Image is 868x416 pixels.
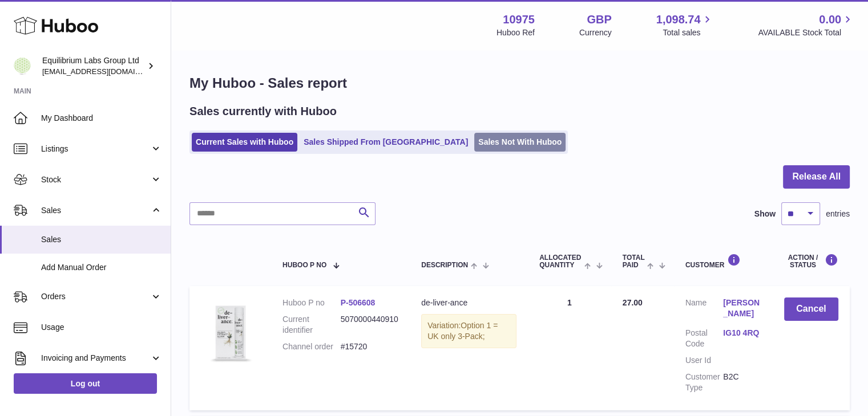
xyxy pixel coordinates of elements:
a: 1,098.74 Total sales [656,12,714,38]
div: Currency [579,27,612,38]
div: Variation: [421,314,516,348]
dd: #15720 [341,341,399,352]
a: Sales Shipped From [GEOGRAPHIC_DATA] [300,133,472,152]
strong: 10975 [503,12,535,27]
dt: Current identifier [282,314,341,336]
dt: Name [685,297,723,322]
span: 1,098.74 [656,12,701,27]
span: 0.00 [819,12,841,27]
button: Release All [783,165,850,189]
span: Total paid [623,254,645,269]
h2: Sales currently with Huboo [189,104,337,119]
span: entries [826,209,850,219]
a: P-506608 [341,298,376,307]
div: de-liver-ance [421,297,516,308]
span: Option 1 = UK only 3-Pack; [427,321,498,341]
span: Sales [41,234,162,245]
span: [EMAIL_ADDRESS][DOMAIN_NAME] [42,67,168,76]
span: Huboo P no [282,262,326,269]
span: ALLOCATED Quantity [539,254,582,269]
button: Cancel [784,297,838,321]
label: Show [754,209,776,219]
span: Invoicing and Payments [41,353,150,364]
span: 27.00 [623,298,643,307]
img: 3PackDeliverance_Front.jpg [201,297,258,368]
a: Sales Not With Huboo [474,133,566,152]
span: Add Manual Order [41,262,162,273]
a: 0.00 AVAILABLE Stock Total [758,12,854,38]
span: Total sales [663,27,713,38]
div: Customer [685,254,761,269]
td: 1 [528,286,611,410]
span: Listings [41,144,150,154]
dd: 5070000440910 [341,314,399,336]
a: Log out [14,373,157,394]
span: Orders [41,291,150,302]
div: Huboo Ref [496,27,535,38]
dt: Huboo P no [282,297,341,308]
span: My Dashboard [41,113,162,124]
dt: Customer Type [685,372,723,393]
span: Usage [41,322,162,333]
a: Current Sales with Huboo [192,133,297,152]
img: huboo@equilibriumlabs.com [14,58,31,75]
span: Stock [41,174,150,185]
dt: Channel order [282,341,341,352]
span: AVAILABLE Stock Total [758,27,854,38]
span: Sales [41,205,150,216]
h1: My Huboo - Sales report [189,74,850,92]
a: IG10 4RQ [723,328,761,338]
strong: GBP [587,12,611,27]
span: Description [421,262,468,269]
a: [PERSON_NAME] [723,297,761,319]
dd: B2C [723,372,761,393]
div: Equilibrium Labs Group Ltd [42,55,145,77]
dt: User Id [685,355,723,366]
div: Action / Status [784,254,838,269]
dt: Postal Code [685,328,723,349]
